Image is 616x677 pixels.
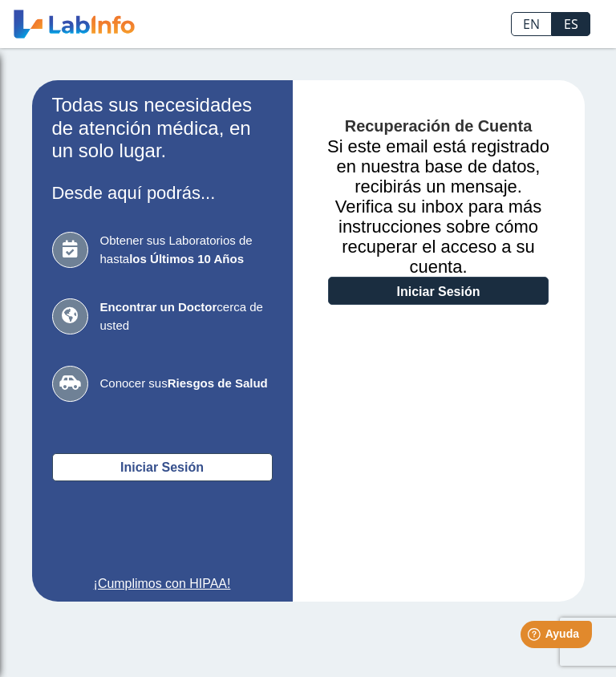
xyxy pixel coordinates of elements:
[52,183,273,203] h3: Desde aquí podrás...
[328,277,549,305] a: Iniciar Sesión
[100,232,273,268] span: Obtener sus Laboratorios de hasta
[52,94,273,163] h2: Todas sus necesidades de atención médica, en un solo lugar.
[317,117,561,136] h4: Recuperación de Cuenta
[473,614,598,659] iframe: Help widget launcher
[100,298,273,334] span: cerca de usted
[52,453,273,481] button: Iniciar Sesión
[552,12,590,36] a: ES
[168,376,268,390] b: Riesgos de Salud
[100,375,273,393] span: Conocer sus
[100,300,217,314] b: Encontrar un Doctor
[129,252,244,266] b: los Últimos 10 Años
[52,574,273,594] a: ¡Cumplimos con HIPAA!
[511,12,552,36] a: EN
[317,136,561,277] h3: Si este email está registrado en nuestra base de datos, recibirás un mensaje. Verifica su inbox p...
